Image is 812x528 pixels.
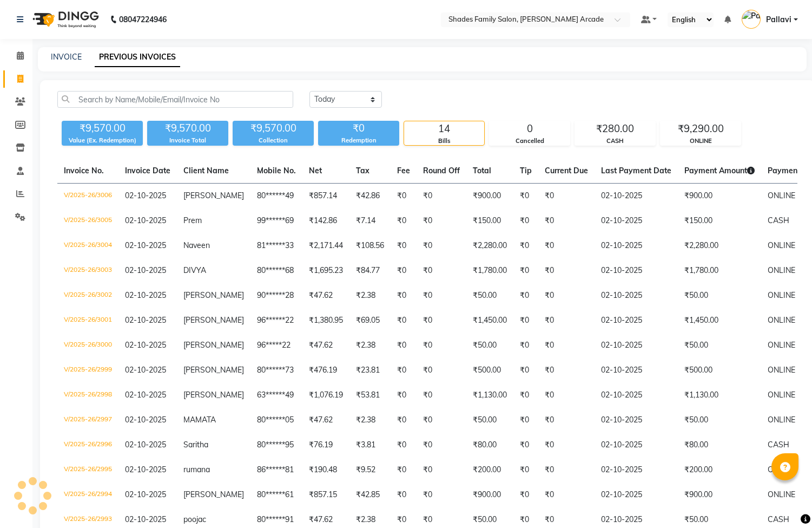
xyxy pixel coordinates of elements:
td: ₹2,171.44 [302,233,349,258]
td: ₹50.00 [466,333,513,358]
span: c [202,514,206,524]
td: ₹0 [391,208,417,233]
td: ₹69.05 [349,308,391,333]
span: ONLINE [768,390,795,400]
td: ₹0 [538,308,595,333]
td: ₹0 [513,283,538,308]
td: ₹0 [538,383,595,408]
td: ₹1,380.95 [302,308,349,333]
td: ₹42.86 [349,184,391,209]
td: ₹0 [513,184,538,209]
td: V/2025-26/3004 [57,233,118,258]
td: ₹857.14 [302,184,349,209]
td: 02-10-2025 [595,408,678,433]
td: ₹9.52 [349,458,391,483]
td: ₹0 [391,233,417,258]
span: 02-10-2025 [125,490,166,499]
td: ₹857.15 [302,483,349,507]
span: 02-10-2025 [125,440,166,449]
td: V/2025-26/2997 [57,408,118,433]
span: pooja [183,514,202,524]
td: ₹1,450.00 [678,308,761,333]
span: Saritha [183,440,208,449]
td: ₹0 [391,283,417,308]
td: 02-10-2025 [595,433,678,458]
td: ₹80.00 [678,433,761,458]
span: Total [473,166,491,175]
td: ₹150.00 [678,208,761,233]
td: ₹2,280.00 [678,233,761,258]
td: ₹1,130.00 [678,383,761,408]
div: Collection [233,136,314,145]
td: ₹500.00 [678,358,761,383]
span: [PERSON_NAME] [183,390,244,400]
span: Current Due [545,166,588,175]
span: [PERSON_NAME] [183,340,244,350]
td: ₹0 [391,258,417,283]
td: V/2025-26/3003 [57,258,118,283]
td: ₹0 [538,258,595,283]
span: [PERSON_NAME] [183,365,244,375]
iframe: chat widget [767,485,801,517]
td: 02-10-2025 [595,258,678,283]
td: ₹0 [513,258,538,283]
span: ONLINE [768,191,795,200]
span: ONLINE [768,340,795,350]
td: ₹2.38 [349,408,391,433]
td: V/2025-26/3000 [57,333,118,358]
span: Prem [183,216,202,225]
td: ₹200.00 [466,458,513,483]
td: ₹0 [391,458,417,483]
td: ₹150.00 [466,208,513,233]
span: rumana [183,465,210,474]
td: ₹47.62 [302,408,349,433]
td: ₹0 [538,458,595,483]
td: ₹0 [417,184,466,209]
span: ONLINE [768,265,795,275]
span: Fee [397,166,410,175]
td: V/2025-26/2996 [57,433,118,458]
td: ₹0 [513,383,538,408]
span: ONLINE [768,365,795,375]
td: ₹0 [391,408,417,433]
td: ₹0 [417,383,466,408]
span: Payment Amount [684,166,755,175]
td: 02-10-2025 [595,283,678,308]
td: ₹0 [538,408,595,433]
div: Bills [404,136,484,146]
span: [PERSON_NAME] [183,191,244,200]
td: V/2025-26/2998 [57,383,118,408]
td: ₹1,130.00 [466,383,513,408]
td: ₹0 [513,333,538,358]
span: 02-10-2025 [125,290,166,300]
td: ₹76.19 [302,433,349,458]
td: ₹50.00 [466,283,513,308]
td: ₹0 [417,433,466,458]
td: 02-10-2025 [595,383,678,408]
td: ₹0 [417,483,466,507]
span: Pallavi [766,14,791,25]
td: ₹190.48 [302,458,349,483]
td: ₹2.38 [349,333,391,358]
td: ₹42.85 [349,483,391,507]
td: ₹900.00 [678,483,761,507]
span: ONLINE [768,465,795,474]
td: ₹500.00 [466,358,513,383]
td: ₹7.14 [349,208,391,233]
div: 0 [490,121,570,136]
td: ₹1,695.23 [302,258,349,283]
td: ₹0 [538,184,595,209]
div: Value (Ex. Redemption) [62,136,143,145]
td: ₹900.00 [678,184,761,209]
td: ₹476.19 [302,358,349,383]
td: ₹23.81 [349,358,391,383]
td: V/2025-26/3006 [57,184,118,209]
td: ₹1,450.00 [466,308,513,333]
td: ₹900.00 [466,184,513,209]
td: ₹0 [538,333,595,358]
td: 02-10-2025 [595,208,678,233]
span: 02-10-2025 [125,315,166,325]
td: 02-10-2025 [595,458,678,483]
td: ₹80.00 [466,433,513,458]
td: V/2025-26/2999 [57,358,118,383]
